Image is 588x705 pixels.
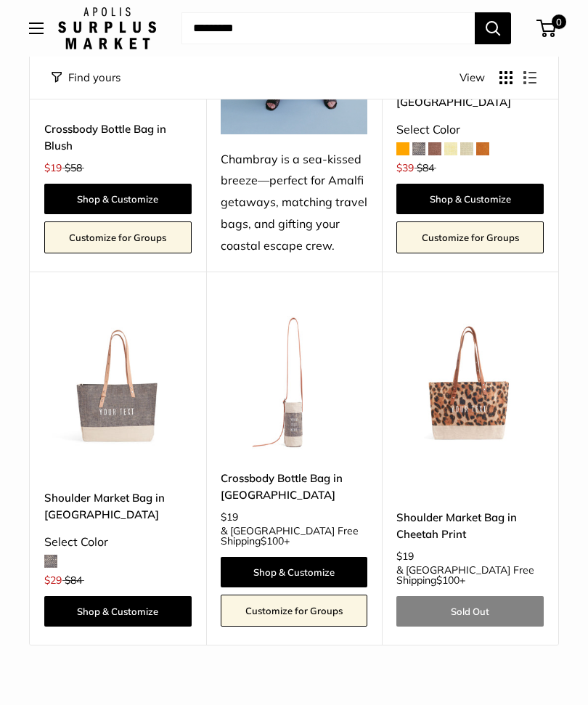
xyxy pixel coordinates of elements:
a: Crossbody Bottle Bag in Blush [44,121,192,155]
a: Customize for Groups [44,221,192,253]
a: Customize for Groups [396,221,544,253]
img: description_Our first Crossbody Bottle Bag [221,308,368,455]
img: Apolis: Surplus Market [58,7,156,49]
a: Shoulder Market Bag in Cheetah Print [396,509,544,543]
span: $84 [417,161,434,174]
span: 0 [552,15,566,29]
a: Shop & Customize [44,184,192,214]
a: Sold Out [396,596,544,627]
span: & [GEOGRAPHIC_DATA] Free Shipping + [396,565,544,585]
a: Shop & Customize [396,184,544,214]
button: Open menu [29,23,44,34]
span: $39 [396,161,414,174]
img: description_Our first Chambray Shoulder Market Bag [44,308,192,455]
span: $58 [65,161,82,174]
a: Shop & Customize [44,596,192,627]
a: Shoulder Market Bag in [GEOGRAPHIC_DATA] [44,489,192,523]
div: Select Color [396,119,544,141]
input: Search... [181,12,475,44]
span: $84 [65,574,82,587]
span: & [GEOGRAPHIC_DATA] Free Shipping + [221,526,368,546]
a: description_Our first Chambray Shoulder Market Bagdescription_Adjustable soft leather handle [44,308,192,455]
span: $19 [221,510,238,523]
a: Shop & Customize [221,557,368,587]
a: Crossbody Bottle Bag in [GEOGRAPHIC_DATA] [221,470,368,504]
span: View [460,68,485,88]
span: $100 [261,534,284,547]
a: description_Our first Crossbody Bottle Bagdescription_Effortless style no matter where you are [221,308,368,455]
a: description_Make it yours with custom printed text.Shoulder Market Bag in Cheetah Print [396,308,544,455]
span: $100 [436,574,460,587]
button: Display products as list [523,71,536,84]
button: Display products as grid [499,71,513,84]
div: Select Color [44,531,192,553]
a: 0 [538,20,556,37]
button: Filter collection [52,68,121,88]
span: $29 [44,574,62,587]
div: Chambray is a sea-kissed breeze—perfect for Amalfi getaways, matching travel bags, and gifting yo... [221,149,368,258]
a: Customize for Groups [221,595,368,627]
button: Search [475,12,511,44]
span: $19 [44,161,62,174]
img: description_Make it yours with custom printed text. [396,308,544,455]
span: $19 [396,550,414,563]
